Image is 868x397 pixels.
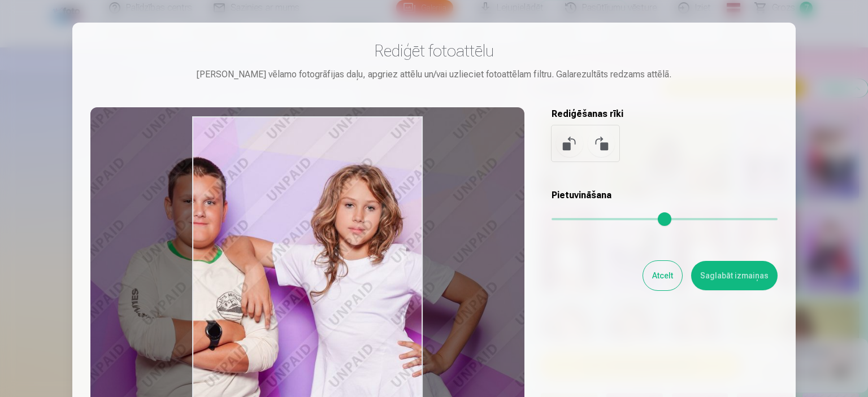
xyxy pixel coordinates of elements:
h3: Rediģēt fotoattēlu [90,41,778,61]
button: Saglabāt izmaiņas [691,261,778,290]
h5: Rediģēšanas rīki [552,107,778,121]
div: [PERSON_NAME] vēlamo fotogrāfijas daļu, apgriez attēlu un/vai uzlieciet fotoattēlam filtru. Galar... [90,68,778,81]
button: Atcelt [643,261,682,290]
h5: Pietuvināšana [552,189,778,202]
